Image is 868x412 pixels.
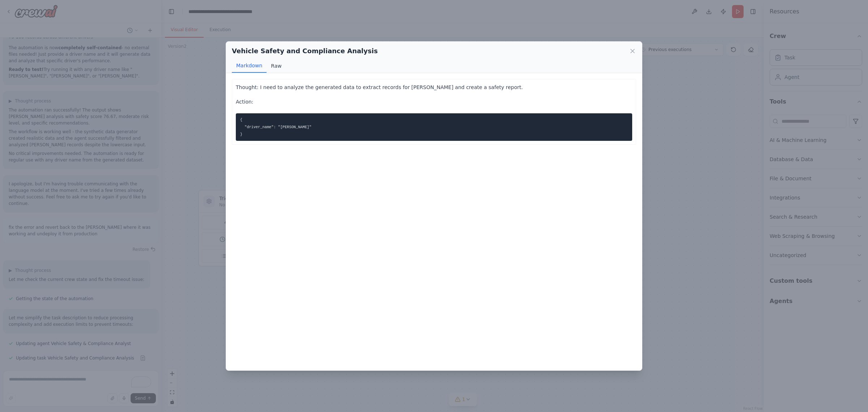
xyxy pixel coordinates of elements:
[232,46,378,56] h2: Vehicle Safety and Compliance Analysis
[240,118,311,136] code: { "driver_name": "[PERSON_NAME]" }
[236,83,632,92] p: Thought: I need to analyze the generated data to extract records for [PERSON_NAME] and create a s...
[232,59,267,73] button: Markdown
[236,97,632,106] p: Action:
[267,59,286,73] button: Raw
